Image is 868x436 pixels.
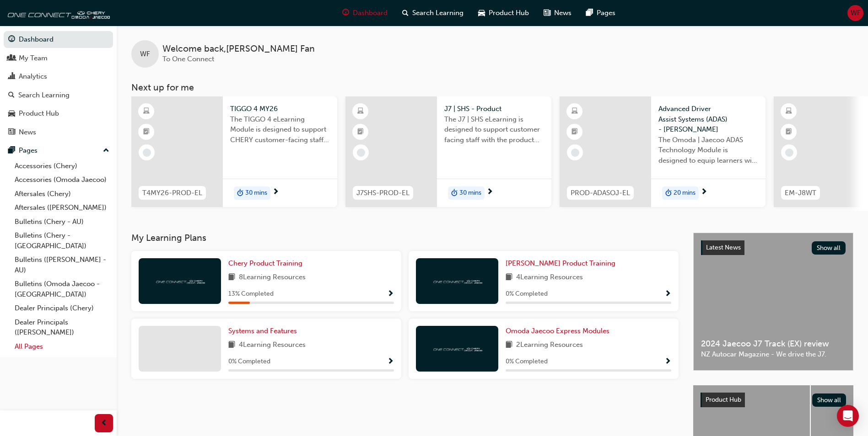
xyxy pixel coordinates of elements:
a: Bulletins (Omoda Jaecoo - [GEOGRAPHIC_DATA]) [11,277,113,301]
span: people-icon [8,54,15,63]
span: next-icon [272,188,279,197]
span: Show Progress [387,290,394,298]
span: news-icon [8,128,15,137]
a: Chery Product Training [228,258,306,269]
span: TIGGO 4 MY26 [230,104,330,114]
button: WF [847,5,863,21]
button: DashboardMy TeamAnalyticsSearch LearningProduct HubNews [4,29,113,142]
img: oneconnect [155,276,205,285]
div: My Team [19,53,48,64]
span: learningResourceType_ELEARNING-icon [786,106,792,117]
span: 30 mins [459,188,481,198]
span: learningRecordVerb_NONE-icon [357,149,365,157]
a: News [4,124,113,141]
span: chart-icon [8,73,15,81]
a: Bulletins (Chery - AU) [11,215,113,229]
span: car-icon [8,110,15,118]
span: 8 Learning Resources [239,272,306,283]
span: learningResourceType_ELEARNING-icon [571,106,578,117]
span: book-icon [506,340,512,351]
img: oneconnect [432,276,482,285]
span: car-icon [478,7,485,19]
span: [PERSON_NAME] Product Training [506,259,615,267]
span: learningRecordVerb_NONE-icon [785,149,793,157]
span: PROD-ADASOJ-EL [571,188,630,198]
a: Product Hub [4,105,113,122]
span: Welcome back , [PERSON_NAME] Fan [162,44,315,54]
span: book-icon [228,272,235,283]
div: Product Hub [19,108,59,119]
img: oneconnect [5,4,110,22]
span: search-icon [402,7,409,19]
span: 4 Learning Resources [239,340,306,351]
span: J7 | SHS - Product [444,104,544,114]
span: Show Progress [664,290,671,298]
span: learningRecordVerb_NONE-icon [143,149,151,157]
a: Bulletins (Chery - [GEOGRAPHIC_DATA]) [11,229,113,253]
span: learningResourceType_ELEARNING-icon [357,106,364,117]
span: EM-J8WT [785,188,816,198]
span: Product Hub [706,396,741,404]
a: [PERSON_NAME] Product Training [506,258,619,269]
a: My Team [4,50,113,67]
a: Aftersales ([PERSON_NAME]) [11,201,113,215]
span: WF [140,49,150,59]
span: Show Progress [387,358,394,366]
span: next-icon [701,188,707,197]
span: news-icon [544,7,550,19]
span: 13 % Completed [228,289,274,299]
button: Pages [4,142,113,159]
a: Systems and Features [228,326,301,336]
a: Bulletins ([PERSON_NAME] - AU) [11,253,113,277]
span: 2024 Jaecoo J7 Track (EX) review [701,339,846,349]
button: Show Progress [664,288,671,300]
span: book-icon [506,272,512,283]
span: learningRecordVerb_NONE-icon [571,149,579,157]
button: Show Progress [664,356,671,367]
div: Open Intercom Messenger [837,405,859,427]
div: News [19,127,36,138]
span: The Omoda | Jaecoo ADAS Technology Module is designed to equip learners with essential knowledge ... [658,135,758,166]
span: booktick-icon [786,126,792,138]
a: Omoda Jaecoo Express Modules [506,326,613,336]
span: The J7 | SHS eLearning is designed to support customer facing staff with the product and sales in... [444,114,544,145]
span: WF [851,8,861,18]
a: Aftersales (Chery) [11,187,113,201]
span: Pages [597,8,615,18]
span: Product Hub [489,8,529,18]
span: booktick-icon [357,126,364,138]
span: next-icon [486,188,493,197]
button: Show Progress [387,356,394,367]
button: Show Progress [387,288,394,300]
span: News [554,8,571,18]
span: duration-icon [451,187,458,199]
a: Dashboard [4,31,113,48]
a: Accessories (Omoda Jaecoo) [11,173,113,187]
span: duration-icon [665,187,672,199]
span: booktick-icon [143,126,150,138]
span: The TIGGO 4 eLearning Module is designed to support CHERY customer-facing staff with the product ... [230,114,330,145]
span: pages-icon [586,7,593,19]
span: 20 mins [674,188,695,198]
a: All Pages [11,340,113,354]
span: search-icon [8,91,15,100]
span: guage-icon [8,36,15,44]
span: J7SHS-PROD-EL [356,188,410,198]
div: Analytics [19,71,47,82]
a: PROD-ADASOJ-ELAdvanced Driver Assist Systems (ADAS) - [PERSON_NAME]The Omoda | Jaecoo ADAS Techno... [560,96,766,207]
span: book-icon [228,340,235,351]
a: T4MY26-PROD-ELTIGGO 4 MY26The TIGGO 4 eLearning Module is designed to support CHERY customer-faci... [131,96,337,207]
span: booktick-icon [571,126,578,138]
span: up-icon [103,145,109,157]
span: 0 % Completed [506,289,548,299]
h3: My Learning Plans [131,233,679,243]
div: Pages [19,145,38,156]
span: 0 % Completed [506,356,548,367]
span: Advanced Driver Assist Systems (ADAS) - [PERSON_NAME] [658,104,758,135]
a: Dealer Principals (Chery) [11,301,113,315]
span: Chery Product Training [228,259,302,267]
span: Search Learning [412,8,464,18]
a: J7SHS-PROD-ELJ7 | SHS - ProductThe J7 | SHS eLearning is designed to support customer facing staf... [345,96,551,207]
